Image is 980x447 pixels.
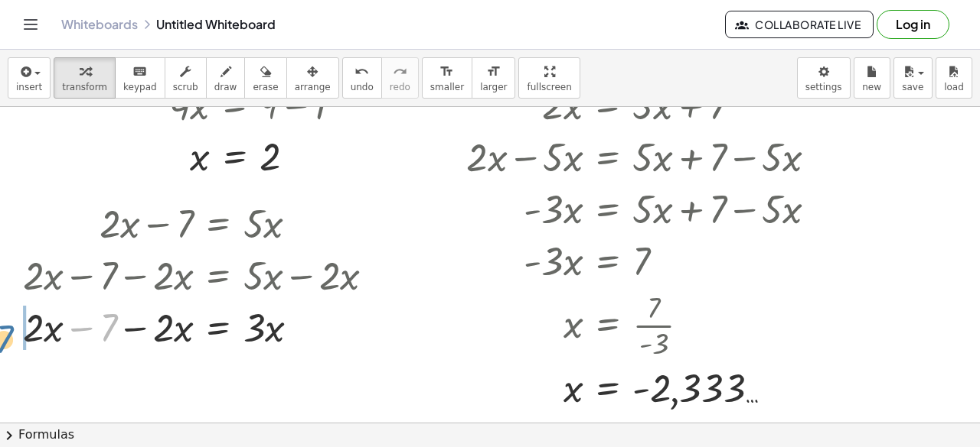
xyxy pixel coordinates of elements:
span: undo [351,82,374,92]
button: save [893,57,933,99]
a: Whiteboards [61,17,138,32]
span: redo [390,82,410,92]
button: fullscreen [518,57,580,99]
span: save [902,82,923,92]
span: Collaborate Live [738,18,861,31]
i: format_size [439,63,454,81]
button: new [854,57,890,99]
span: keypad [123,82,157,92]
button: Log in [877,10,949,39]
i: undo [354,63,369,81]
button: undoundo [342,57,382,99]
button: arrange [286,57,339,99]
span: settings [805,82,842,92]
button: redoredo [381,57,419,99]
span: fullscreen [527,82,571,92]
i: keyboard [132,63,147,81]
button: Toggle navigation [18,12,43,37]
button: erase [244,57,286,99]
span: new [862,82,881,92]
button: scrub [165,57,207,99]
span: arrange [295,82,331,92]
button: draw [206,57,246,99]
span: transform [62,82,107,92]
span: insert [16,82,42,92]
button: keyboardkeypad [115,57,165,99]
span: erase [253,82,278,92]
button: load [936,57,972,99]
span: larger [480,82,507,92]
span: draw [214,82,237,92]
span: load [944,82,964,92]
span: scrub [173,82,198,92]
button: settings [797,57,851,99]
button: format_sizelarger [472,57,515,99]
span: smaller [430,82,464,92]
button: format_sizesmaller [422,57,472,99]
button: transform [54,57,116,99]
i: redo [393,63,407,81]
i: format_size [486,63,501,81]
button: insert [8,57,51,99]
button: Collaborate Live [725,11,874,38]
